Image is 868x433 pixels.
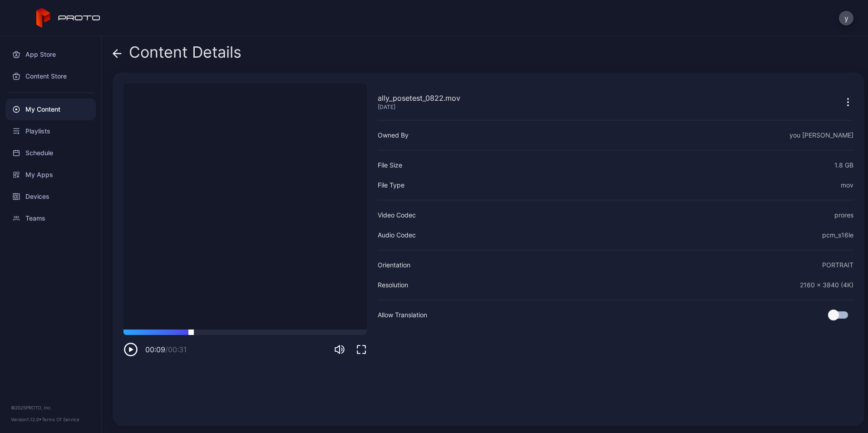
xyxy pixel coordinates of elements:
[145,344,187,355] div: 00:09
[5,44,96,65] a: App Store
[834,160,853,171] div: 1.8 GB
[822,230,853,241] div: pcm_s16le
[378,160,402,171] div: File Size
[5,120,96,142] a: Playlists
[800,280,853,290] div: 2160 x 3840 (4K)
[5,164,96,186] a: My Apps
[839,11,853,25] button: y
[378,260,410,271] div: Orientation
[5,142,96,164] a: Schedule
[378,103,460,111] div: [DATE]
[11,417,42,422] span: Version 1.12.0 •
[5,186,96,207] a: Devices
[834,210,853,221] div: prores
[11,404,90,411] div: © 2025 PROTO, Inc.
[5,207,96,229] a: Teams
[42,417,79,422] a: Terms Of Service
[378,230,416,241] div: Audio Codec
[165,345,187,354] span: / 00:31
[5,98,96,120] a: My Content
[378,130,409,141] div: Owned By
[378,93,460,103] div: ally_posetest_0822.mov
[5,65,96,87] a: Content Store
[822,260,853,271] div: PORTRAIT
[378,280,408,290] div: Resolution
[841,180,853,191] div: mov
[789,130,853,141] div: you [PERSON_NAME]
[123,84,367,330] video: Sorry, your browser doesn‘t support embedded videos
[113,44,242,65] div: Content Details
[378,310,427,320] div: Allow Translation
[378,180,404,191] div: File Type
[378,210,416,221] div: Video Codec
